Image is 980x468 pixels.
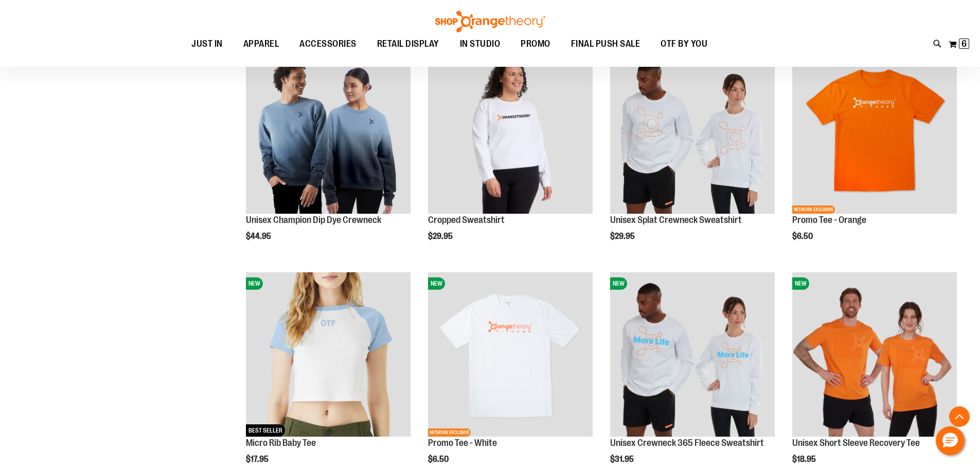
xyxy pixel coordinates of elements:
span: NEW [428,277,445,290]
img: Unisex Crewneck 365 Fleece Sweatshirt [610,272,775,437]
span: $31.95 [610,455,635,464]
a: Promo Tee - White [428,438,497,448]
span: NEW [610,277,627,290]
img: Product image for White Promo Tee [428,272,593,437]
span: OTF BY YOU [661,32,707,55]
a: APPAREL [233,32,290,56]
span: NETWORK EXCLUSIVE [792,205,835,214]
div: product [787,44,962,267]
a: OTF BY YOU [650,32,718,56]
div: product [241,44,416,267]
span: NEW [792,277,809,290]
span: $6.50 [428,455,450,464]
a: PROMO [510,32,561,56]
span: RETAIL DISPLAY [377,32,439,55]
a: Unisex Short Sleeve Recovery Tee [792,438,920,448]
span: $17.95 [246,455,270,464]
a: Micro Rib Baby Tee [246,438,316,448]
a: Cropped Sweatshirt [428,215,505,225]
span: $18.95 [792,455,817,464]
a: Unisex Champion Dip Dye Crewneck [246,215,381,225]
span: $6.50 [792,232,814,241]
span: $29.95 [428,232,454,241]
div: product [423,44,598,267]
span: 6 [961,39,967,49]
span: ACCESSORIES [299,32,357,55]
a: Unisex Crewneck 365 Fleece SweatshirtNEW [610,272,775,438]
span: $29.95 [610,232,636,241]
img: Unisex Short Sleeve Recovery Tee [792,272,957,437]
span: PROMO [521,32,550,55]
img: Unisex Splat Crewneck Sweatshirt [610,49,775,214]
a: FINAL PUSH SALE [561,32,651,56]
span: FINAL PUSH SALE [571,32,640,55]
img: Product image for Orange Promo Tee [792,49,957,214]
a: Product image for Orange Promo TeeNEWNETWORK EXCLUSIVE [792,49,957,215]
a: Promo Tee - Orange [792,215,866,225]
a: Unisex Splat Crewneck SweatshirtNEW [610,49,775,215]
div: product [605,44,780,267]
span: JUST IN [191,32,223,55]
img: Unisex Champion Dip Dye Crewneck [246,49,411,214]
a: Front of 2024 Q3 Balanced Basic Womens Cropped SweatshirtNEW [428,49,593,215]
a: IN STUDIO [450,32,511,56]
a: Micro Rib Baby TeeNEWBEST SELLER [246,272,411,438]
a: Unisex Champion Dip Dye CrewneckNEW [246,49,411,215]
a: Product image for White Promo TeeNEWNETWORK EXCLUSIVE [428,272,593,438]
span: NETWORK EXCLUSIVE [428,428,471,437]
span: NEW [246,277,263,290]
button: Back To Top [949,406,970,427]
a: RETAIL DISPLAY [367,32,450,56]
a: Unisex Crewneck 365 Fleece Sweatshirt [610,438,764,448]
img: Front of 2024 Q3 Balanced Basic Womens Cropped Sweatshirt [428,49,593,214]
a: Unisex Short Sleeve Recovery TeeNEW [792,272,957,438]
a: ACCESSORIES [289,32,367,56]
span: IN STUDIO [460,32,501,55]
span: BEST SELLER [246,424,285,437]
span: APPAREL [243,32,279,55]
span: $44.95 [246,232,273,241]
img: Shop Orangetheory [434,11,547,32]
a: Unisex Splat Crewneck Sweatshirt [610,215,742,225]
a: JUST IN [181,32,233,55]
img: Micro Rib Baby Tee [246,272,411,437]
button: Hello, have a question? Let’s chat. [936,426,965,455]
